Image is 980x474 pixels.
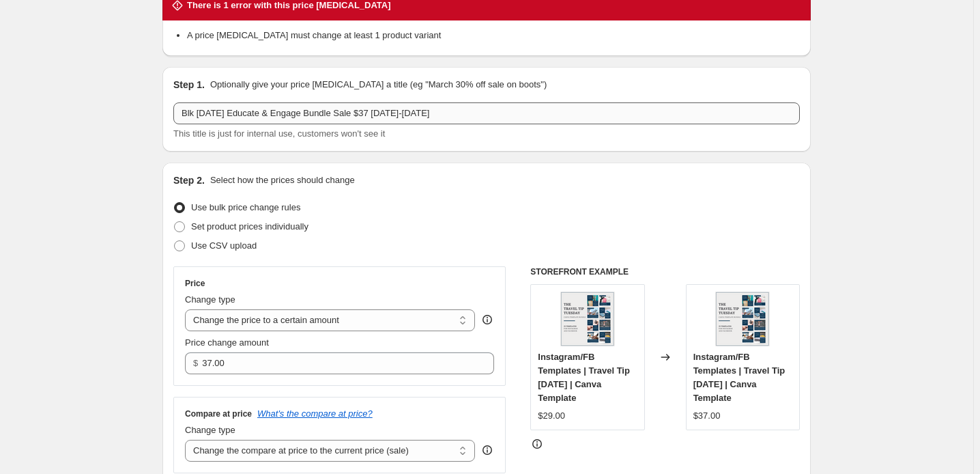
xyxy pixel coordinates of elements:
h3: Price [185,278,205,289]
div: $37.00 [693,409,721,423]
h6: STOREFRONT EXAMPLE [530,266,800,277]
h2: Step 1. [173,78,205,92]
img: Travel_Tip_Tuesday_Canva_Templates_80x.png [560,292,615,346]
h2: Step 2. [173,173,205,187]
div: help [480,313,494,326]
span: This title is just for internal use, customers won't see it [173,128,385,139]
span: Set product prices individually [191,221,308,232]
p: Optionally give your price [MEDICAL_DATA] a title (eg "March 30% off sale on boots") [210,78,547,92]
span: Instagram/FB Templates | Travel Tip [DATE] | Canva Template [538,352,630,403]
div: help [480,443,494,457]
span: Use CSV upload [191,240,257,251]
input: 30% off holiday sale [173,102,800,124]
li: A price [MEDICAL_DATA] must change at least 1 product variant [187,29,800,42]
img: Travel_Tip_Tuesday_Canva_Templates_80x.png [715,292,770,346]
h3: Compare at price [185,408,252,419]
span: Price change amount [185,337,269,348]
input: 80.00 [202,352,473,374]
div: $29.00 [538,409,565,423]
span: Use bulk price change rules [191,202,300,212]
span: Instagram/FB Templates | Travel Tip [DATE] | Canva Template [693,352,786,403]
button: What's the compare at price? [257,408,373,419]
p: Select how the prices should change [210,173,355,187]
span: $ [193,358,198,368]
span: Change type [185,294,235,305]
span: Change type [185,425,235,435]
